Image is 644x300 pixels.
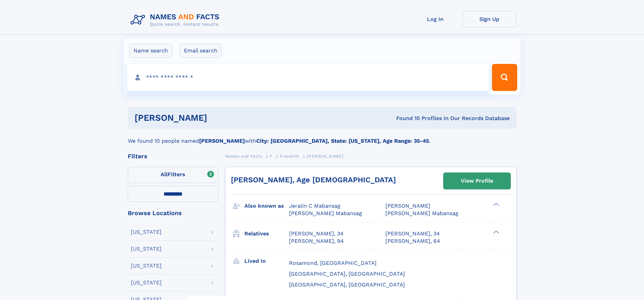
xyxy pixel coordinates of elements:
[131,229,162,235] div: [US_STATE]
[289,210,362,216] span: [PERSON_NAME] Mabansag
[270,152,272,160] a: F
[129,44,172,58] label: Name search
[244,255,289,267] h3: Lived in
[385,237,440,245] a: [PERSON_NAME], 64
[244,200,289,212] h3: Also known as
[492,202,500,207] div: ❯
[180,44,222,58] label: Email search
[280,152,299,160] a: Freiwirth
[289,237,344,245] a: [PERSON_NAME], 94
[289,281,405,288] span: [GEOGRAPHIC_DATA], [GEOGRAPHIC_DATA]
[385,203,430,209] span: [PERSON_NAME]
[225,152,262,160] a: Names and Facts
[256,138,429,144] b: City: [GEOGRAPHIC_DATA], State: [US_STATE], Age Range: 35-45
[462,11,517,27] a: Sign Up
[199,138,245,144] b: [PERSON_NAME]
[131,246,162,252] div: [US_STATE]
[289,203,340,209] span: Jeralin C Mabansag
[444,173,510,189] a: View Profile
[127,64,489,91] input: search input
[385,210,458,216] span: [PERSON_NAME] Mabansag
[385,230,440,237] a: [PERSON_NAME], 34
[128,167,218,183] label: Filters
[492,64,517,91] button: Search Button
[461,173,493,189] div: View Profile
[128,153,218,159] div: Filters
[492,230,500,234] div: ❯
[307,154,343,159] span: [PERSON_NAME]
[231,176,396,184] a: [PERSON_NAME], Age [DEMOGRAPHIC_DATA]
[128,210,218,216] div: Browse Locations
[270,154,272,159] span: F
[302,115,510,122] div: Found 10 Profiles In Our Records Database
[131,280,162,285] div: [US_STATE]
[135,114,302,122] h1: [PERSON_NAME]
[128,11,225,29] img: Logo Names and Facts
[244,228,289,239] h3: Relatives
[408,11,462,27] a: Log In
[289,260,377,266] span: Rosamond, [GEOGRAPHIC_DATA]
[280,154,299,159] span: Freiwirth
[128,129,517,145] div: We found 10 people named with .
[131,263,162,269] div: [US_STATE]
[289,271,405,277] span: [GEOGRAPHIC_DATA], [GEOGRAPHIC_DATA]
[289,230,343,237] a: [PERSON_NAME], 34
[161,171,168,178] span: All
